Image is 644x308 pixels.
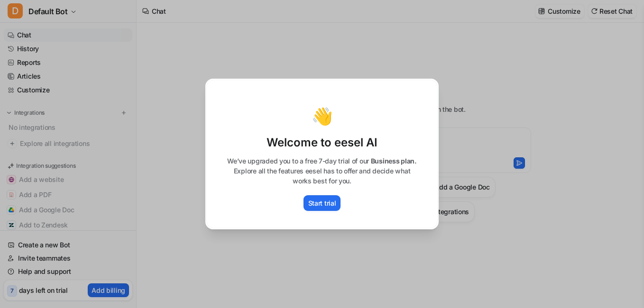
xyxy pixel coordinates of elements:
p: We’ve upgraded you to a free 7-day trial of our [216,156,428,166]
p: Start trial [308,198,336,208]
p: 👋 [312,107,333,126]
p: Welcome to eesel AI [216,135,428,150]
p: Explore all the features eesel has to offer and decide what works best for you. [216,166,428,186]
span: Business plan. [371,157,417,165]
button: Start trial [304,195,341,211]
